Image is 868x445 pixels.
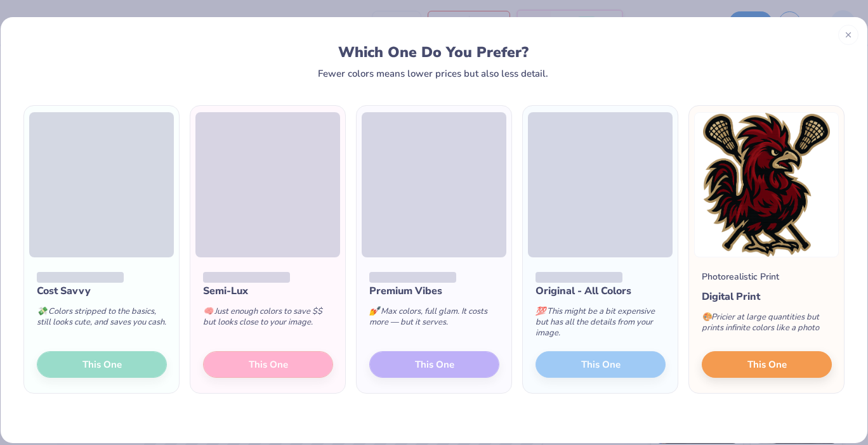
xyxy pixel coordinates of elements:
div: This might be a bit expensive but has all the details from your image. [536,299,666,351]
div: Cost Savvy [37,283,167,299]
div: Max colors, full glam. It costs more — but it serves. [369,299,499,340]
div: Colors stripped to the basics, still looks cute, and saves you cash. [37,299,167,340]
div: Fewer colors means lower prices but also less detail. [318,68,548,79]
span: 💸 [37,306,47,317]
span: 💅 [369,306,379,317]
span: 🧠 [203,306,213,317]
div: Photorealistic Print [702,270,779,283]
span: 🎨 [702,311,712,323]
div: Which One Do You Prefer? [36,44,832,61]
img: Photorealistic preview [694,112,839,257]
span: This One [747,358,787,372]
span: 💯 [536,306,546,317]
div: Just enough colors to save $$ but looks close to your image. [203,299,333,340]
button: This One [702,351,832,378]
div: Semi-Lux [203,283,333,299]
div: Premium Vibes [369,283,499,299]
div: Original - All Colors [536,283,666,299]
div: Digital Print [702,289,832,304]
div: Pricier at large quantities but prints infinite colors like a photo [702,304,832,346]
